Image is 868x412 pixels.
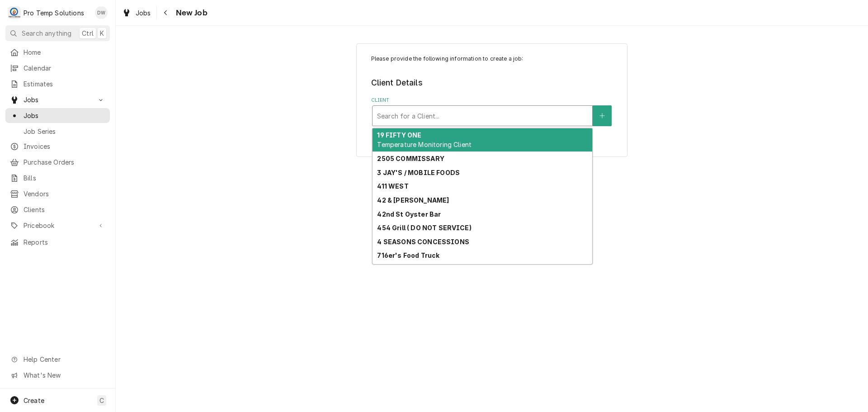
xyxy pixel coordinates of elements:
a: Clients [5,202,110,217]
a: Jobs [5,108,110,123]
strong: 2505 COMMISSARY [377,155,444,162]
a: Go to Help Center [5,352,110,367]
strong: 19 FIFTY ONE [377,131,421,139]
div: Client [371,97,613,126]
strong: 3 JAY'S / MOBILE FOODS [377,169,460,176]
strong: 4 SEASONS CONCESSIONS [377,238,469,246]
span: C [99,396,104,405]
span: Home [24,47,105,57]
strong: 454 Grill ( DO NOT SERVICE) [377,224,471,232]
strong: 716er's Food Truck [377,251,439,259]
button: Search anythingCtrlK [5,25,110,41]
button: Navigate back [159,5,173,20]
span: Reports [24,237,105,247]
a: Home [5,45,110,60]
span: Jobs [24,111,105,120]
div: Dana Williams's Avatar [95,6,108,19]
svg: Create New Client [599,113,605,119]
span: Invoices [24,142,105,151]
span: New Job [173,7,208,19]
legend: Client Details [371,77,613,89]
a: Go to Pricebook [5,218,110,233]
span: Ctrl [82,28,94,38]
div: Pro Temp Solutions's Avatar [8,6,21,19]
div: P [8,6,21,19]
button: Create New Client [593,105,612,126]
a: Job Series [5,124,110,139]
strong: 411 WEST [377,182,408,190]
span: Estimates [24,79,105,89]
div: Pro Temp Solutions [24,8,84,18]
span: Calendar [24,63,105,73]
div: Job Create/Update [356,43,627,157]
a: Purchase Orders [5,155,110,170]
a: Reports [5,235,110,250]
span: Purchase Orders [24,157,105,167]
span: Help Center [24,355,104,364]
span: Jobs [136,8,151,18]
a: Go to What's New [5,368,110,383]
a: Calendar [5,61,110,76]
a: Vendors [5,186,110,201]
div: Job Create/Update Form [371,55,613,126]
span: Temperature Monitoring Client [377,141,472,148]
a: Invoices [5,139,110,154]
p: Please provide the following information to create a job: [371,55,613,63]
a: Estimates [5,76,110,91]
strong: 42 & [PERSON_NAME] [377,196,449,204]
span: Bills [24,173,105,183]
span: Search anything [22,28,71,38]
strong: 42nd St Oyster Bar [377,210,441,218]
span: What's New [24,370,104,380]
span: K [100,28,104,38]
span: Jobs [24,95,92,104]
span: Create [24,397,44,404]
a: Bills [5,170,110,185]
span: Pricebook [24,221,92,230]
span: Vendors [24,189,105,199]
div: DW [95,6,108,19]
span: Job Series [24,127,105,136]
span: Clients [24,205,105,214]
label: Client [371,97,613,104]
a: Jobs [118,5,155,20]
a: Go to Jobs [5,92,110,107]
